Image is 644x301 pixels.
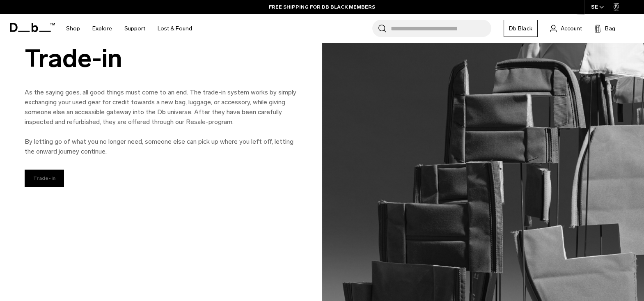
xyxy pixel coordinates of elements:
[605,24,615,33] span: Bag
[550,23,582,33] a: Account
[269,3,375,11] a: FREE SHIPPING FOR DB BLACK MEMBERS
[25,87,298,156] p: As the saying goes, all good things must come to an end. The trade-in system works by simply exch...
[25,40,122,77] h3: Trade-in
[594,23,615,33] button: Bag
[158,14,192,43] a: Lost & Found
[66,14,80,43] a: Shop
[124,14,145,43] a: Support
[60,14,198,43] nav: Main Navigation
[92,14,112,43] a: Explore
[561,24,582,33] span: Account
[504,20,538,37] a: Db Black
[25,170,64,187] a: Trade-in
